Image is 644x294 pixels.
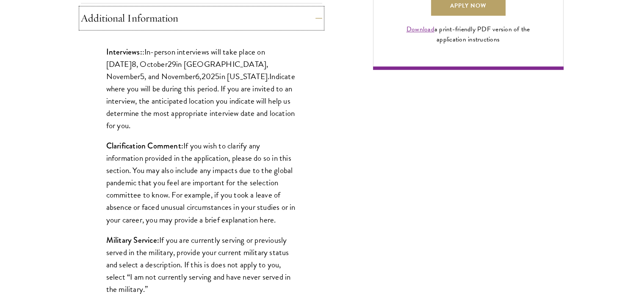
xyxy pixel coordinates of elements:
a: Download [406,24,434,34]
span: , October [136,58,168,70]
span: 25 [211,70,219,82]
span: 8 [132,58,136,70]
span: 6 [195,70,199,82]
p: If you wish to clarify any information provided in the application, please do so in this section.... [106,140,297,225]
div: a print-friendly PDF version of the application instructions [397,24,540,44]
span: In-person interviews will take place on [DATE] [106,46,265,70]
span: 5 [140,70,144,82]
strong: Clarification Comment: [106,140,183,151]
span: 20 [202,70,211,82]
p: : Indicate where you will be during this period. If you are invited to an interview, the anticipa... [106,46,297,132]
strong: Military Service: [106,234,159,246]
span: in [GEOGRAPHIC_DATA], November [106,58,268,82]
strong: Interviews: [106,46,142,58]
span: , [199,70,201,82]
span: 29 [168,58,176,70]
span: , and November [144,70,195,82]
span: in [US_STATE]. [219,70,269,82]
button: Additional Information [81,8,322,28]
